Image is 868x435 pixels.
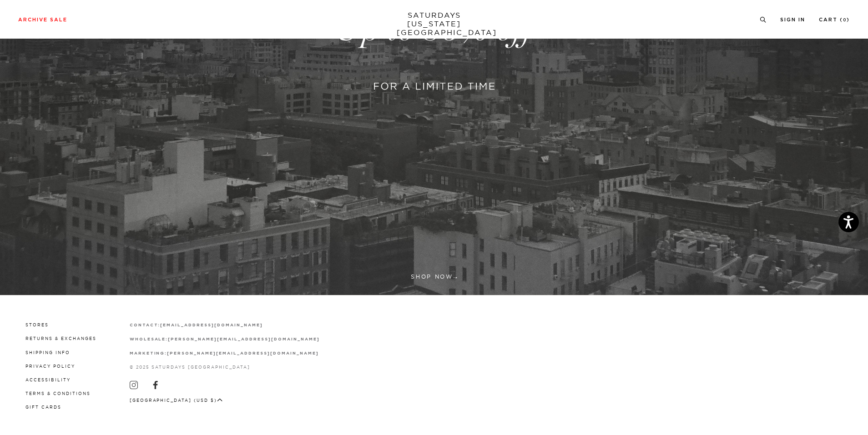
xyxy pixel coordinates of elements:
[25,322,49,327] a: Stores
[397,11,472,37] a: SATURDAYS[US_STATE][GEOGRAPHIC_DATA]
[25,350,70,355] a: Shipping Info
[25,364,75,369] a: Privacy Policy
[130,364,320,370] p: © 2025 Saturdays [GEOGRAPHIC_DATA]
[843,18,847,22] small: 0
[25,336,96,341] a: Returns & Exchanges
[25,391,91,396] a: Terms & Conditions
[167,350,318,355] a: [PERSON_NAME][EMAIL_ADDRESS][DOMAIN_NAME]
[130,323,161,327] strong: contact:
[780,17,805,22] a: Sign In
[819,17,850,22] a: Cart (0)
[130,337,168,341] strong: wholesale:
[160,322,262,327] a: [EMAIL_ADDRESS][DOMAIN_NAME]
[168,337,319,341] strong: [PERSON_NAME][EMAIL_ADDRESS][DOMAIN_NAME]
[167,351,318,355] strong: [PERSON_NAME][EMAIL_ADDRESS][DOMAIN_NAME]
[130,351,167,355] strong: marketing:
[168,336,319,341] a: [PERSON_NAME][EMAIL_ADDRESS][DOMAIN_NAME]
[25,377,71,382] a: Accessibility
[25,405,61,410] a: Gift Cards
[160,323,262,327] strong: [EMAIL_ADDRESS][DOMAIN_NAME]
[18,17,67,22] a: Archive Sale
[130,397,223,404] button: [GEOGRAPHIC_DATA] (USD $)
